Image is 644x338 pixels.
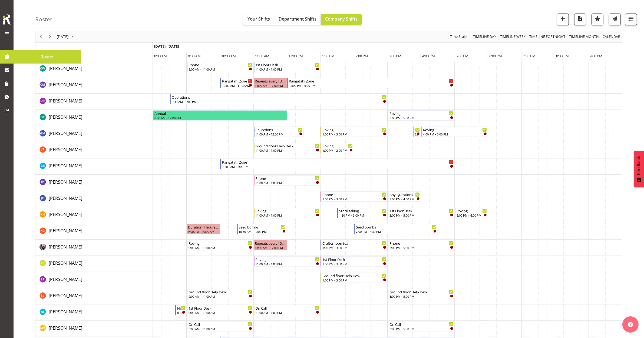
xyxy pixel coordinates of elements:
[172,94,386,100] div: Operations
[255,246,286,250] div: 11:00 AM - 12:00 PM
[188,54,201,58] span: 9:00 AM
[49,195,82,201] span: [PERSON_NAME]
[189,310,252,315] div: 9:00 AM - 11:00 AM
[388,191,421,202] div: Jillian Hunter"s event - Any Questions Begin From Thursday, September 25, 2025 at 3:00:00 PM GMT+...
[189,240,252,246] div: Roving
[188,224,219,230] div: Duration 1 hours - [PERSON_NAME]
[529,34,566,40] button: Fortnight
[388,240,455,250] div: Keyu Chen"s event - Phone Begin From Thursday, September 25, 2025 at 3:00:00 PM GMT+12:00 Ends At...
[49,98,82,104] span: [PERSON_NAME]
[35,304,153,321] td: Mandy Stenton resource
[569,34,599,40] span: Timeline Month
[55,31,77,42] div: September 25, 2025
[254,143,321,153] div: Glen Tomlinson"s event - Ground floor Help Desk Begin From Thursday, September 25, 2025 at 11:00:...
[56,34,76,40] button: September 2025
[322,246,386,250] div: 1:00 PM - 3:00 PM
[16,53,78,61] span: Roster
[49,82,82,88] span: [PERSON_NAME]
[177,305,185,311] div: Newspapers
[49,179,82,185] a: [PERSON_NAME]
[35,94,153,110] td: Debra Robinson resource
[35,207,153,223] td: Kaela Harley resource
[177,310,185,315] div: 8:40 AM - 9:00 AM
[222,83,252,88] div: 10:00 AM - 11:00 AM
[321,191,388,202] div: Jillian Hunter"s event - Phone Begin From Thursday, September 25, 2025 at 1:00:00 PM GMT+12:00 En...
[256,132,303,136] div: 11:00 AM - 12:30 PM
[523,54,536,58] span: 7:00 PM
[256,62,319,67] div: 1st Floor Desk
[254,256,321,267] div: Linda Cooper"s event - Roving Begin From Thursday, September 25, 2025 at 11:00:00 AM GMT+12:00 En...
[187,305,254,315] div: Mandy Stenton"s event - 1st Floor Desk Begin From Thursday, September 25, 2025 at 9:00:00 AM GMT+...
[389,240,453,246] div: Phone
[35,158,153,175] td: Grace Roscoe-Squires resource
[254,62,321,72] div: Catherine Wilson"s event - 1st Floor Desk Begin From Thursday, September 25, 2025 at 11:00:00 AM ...
[609,14,621,25] button: Send a list of all shifts for the selected filtered period to all rostered employees.
[239,224,286,230] div: Seed bombs
[35,126,153,142] td: Gabriel McKay Smith resource
[222,159,453,165] div: Rangatahi Zone
[47,34,54,40] button: Next
[35,142,153,158] td: Glen Tomlinson resource
[49,146,82,153] a: [PERSON_NAME]
[239,229,286,234] div: 10:30 AM - 12:00 PM
[256,310,319,315] div: 11:00 AM - 1:00 PM
[389,116,453,120] div: 3:00 PM - 5:00 PM
[49,163,82,169] span: [PERSON_NAME]
[49,114,82,120] a: [PERSON_NAME]
[221,54,236,58] span: 10:00 AM
[473,34,497,40] span: Timeline Day
[49,65,82,71] span: [PERSON_NAME]
[49,260,82,266] a: [PERSON_NAME]
[322,262,386,266] div: 1:00 PM - 3:00 PM
[49,211,82,218] a: [PERSON_NAME]
[590,54,602,58] span: 9:00 PM
[49,179,82,185] span: [PERSON_NAME]
[413,127,421,137] div: Gabriel McKay Smith"s event - New book tagging Begin From Thursday, September 25, 2025 at 3:45:00...
[49,309,82,315] span: [PERSON_NAME]
[472,34,497,40] button: Timeline Day
[222,78,252,84] div: Rangatahi Zone
[256,262,319,266] div: 11:00 AM - 1:00 PM
[35,240,153,256] td: Keyu Chen resource
[628,322,633,327] img: help-xxl-2.png
[256,148,319,153] div: 11:00 AM - 1:00 PM
[222,164,453,169] div: 10:00 AM - 5:00 PM
[189,327,252,331] div: 9:00 AM - 11:00 AM
[254,78,287,88] div: Chamique Mamolo"s event - Repeats every thursday - Chamique Mamolo Begin From Thursday, September...
[49,98,82,104] a: [PERSON_NAME]
[423,132,487,136] div: 4:00 PM - 6:00 PM
[279,16,316,22] span: Department Shifts
[187,240,254,250] div: Keyu Chen"s event - Roving Begin From Thursday, September 25, 2025 at 9:00:00 AM GMT+12:00 Ends A...
[321,14,362,25] button: Company Shifts
[356,224,437,230] div: Seed bombs
[422,54,435,58] span: 4:00 PM
[389,213,453,217] div: 3:00 PM - 5:00 PM
[154,116,286,120] div: 8:00 AM - 12:00 PM
[35,288,153,304] td: Lynette Lockett resource
[49,325,82,331] a: [PERSON_NAME]
[153,110,287,121] div: Donald Cunningham"s event - Annual Begin From Thursday, September 25, 2025 at 8:00:00 AM GMT+12:0...
[557,14,569,25] button: Add a new shift
[255,83,286,88] div: 11:00 AM - 12:00 PM
[254,175,321,185] div: Jill Harpur"s event - Phone Begin From Thursday, September 25, 2025 at 11:00:00 AM GMT+12:00 Ends...
[237,224,287,234] div: Katie Greene"s event - Seed bombs Begin From Thursday, September 25, 2025 at 10:30:00 AM GMT+12:0...
[322,192,386,197] div: Phone
[389,111,453,116] div: Roving
[322,273,386,278] div: Ground floor Help Desk
[254,240,287,250] div: Keyu Chen"s event - Repeats every thursday - Keyu Chen Begin From Thursday, September 25, 2025 at...
[355,54,368,58] span: 2:00 PM
[421,127,488,137] div: Gabriel McKay Smith"s event - Roving Begin From Thursday, September 25, 2025 at 4:00:00 PM GMT+12...
[592,14,603,25] button: Highlight an important date within the roster.
[287,78,455,88] div: Chamique Mamolo"s event - Rangatahi Zone Begin From Thursday, September 25, 2025 at 12:00:00 PM G...
[220,159,455,169] div: Grace Roscoe-Squires"s event - Rangatahi Zone Begin From Thursday, September 25, 2025 at 10:00:00...
[256,213,319,217] div: 11:00 AM - 1:00 PM
[35,272,153,288] td: Lyndsay Tautari resource
[49,244,82,250] a: [PERSON_NAME]
[634,151,644,187] button: Feedback - Show survey
[529,34,566,40] span: Timeline Fortnight
[256,67,319,71] div: 11:00 AM - 1:00 PM
[56,34,69,40] span: [DATE]
[388,321,455,332] div: Marion van Voornveld"s event - On Call Begin From Thursday, September 25, 2025 at 3:00:00 PM GMT+...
